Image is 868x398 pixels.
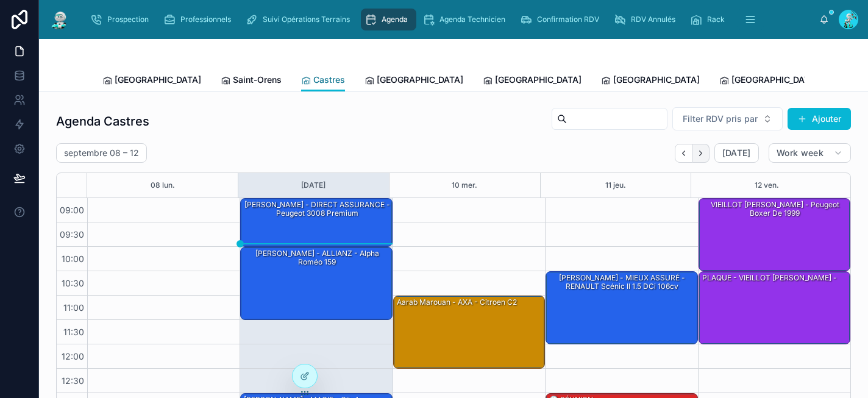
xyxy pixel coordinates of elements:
span: 09:00 [57,205,87,215]
div: [PERSON_NAME] - MIEUX ASSURÉ - RENAULT Scénic II 1.5 dCi 106cv [546,272,697,344]
div: Aarab Marouan - AXA - Citroen C2 [396,297,518,308]
span: Filter RDV pris par [683,113,758,125]
span: [GEOGRAPHIC_DATA] [613,74,700,86]
a: [GEOGRAPHIC_DATA] [102,69,201,93]
a: RDV Annulés [610,9,684,30]
a: Confirmation RDV [516,9,608,30]
div: [PERSON_NAME] - MIEUX ASSURÉ - RENAULT Scénic II 1.5 dCi 106cv [548,272,696,293]
span: Saint-Orens [233,74,282,86]
span: Prospection [107,15,149,24]
button: 08 lun. [151,173,175,197]
span: 10:00 [59,254,87,264]
h1: Agenda Castres [56,113,149,130]
span: Castres [313,74,345,86]
button: Back [675,144,692,163]
img: App logo [49,10,71,29]
button: Next [692,144,710,163]
button: Work week [769,143,851,163]
span: [DATE] [722,147,751,158]
a: Castres [301,69,345,92]
span: [GEOGRAPHIC_DATA] [731,74,818,86]
a: Agenda Technicien [419,9,514,30]
span: Agenda Technicien [439,15,505,24]
div: Aarab Marouan - AXA - Citroen C2 [394,296,544,368]
span: [GEOGRAPHIC_DATA] [495,74,582,86]
button: Select Button [672,107,783,130]
div: PLAQUE - VIEILLOT [PERSON_NAME] - [699,272,850,344]
button: [DATE] [301,173,325,197]
a: Rack [686,9,733,30]
a: [GEOGRAPHIC_DATA] [719,69,818,93]
span: 10:30 [59,278,87,288]
span: 09:30 [57,229,87,240]
a: [GEOGRAPHIC_DATA] [483,69,582,93]
a: Agenda [361,9,416,30]
span: 12:00 [59,351,87,361]
div: scrollable content [80,6,819,33]
span: Work week [777,147,824,158]
a: Professionnels [160,9,240,30]
button: 12 ven. [755,173,779,197]
button: 11 jeu. [605,173,626,197]
a: Prospection [87,9,157,30]
a: [GEOGRAPHIC_DATA] [365,69,463,93]
span: Agenda [382,15,408,24]
span: Confirmation RDV [537,15,599,24]
a: [GEOGRAPHIC_DATA] [601,69,700,93]
span: 12:30 [59,375,87,386]
div: PLAQUE - VIEILLOT [PERSON_NAME] - [701,272,838,283]
span: [GEOGRAPHIC_DATA] [115,74,201,86]
div: VIEILLOT [PERSON_NAME] - Peugeot boxer de 1999 [701,199,849,219]
span: Professionnels [180,15,231,24]
a: Saint-Orens [221,69,282,93]
span: Rack [707,15,725,24]
span: Suivi Opérations Terrains [263,15,350,24]
button: [DATE] [714,143,759,163]
button: 10 mer. [452,173,477,197]
div: [PERSON_NAME] - DIRECT ASSURANCE - Peugeot 3008 premium [243,199,391,219]
span: 11:00 [60,302,87,313]
span: RDV Annulés [631,15,675,24]
span: 11:30 [60,327,87,337]
div: [PERSON_NAME] - DIRECT ASSURANCE - Peugeot 3008 premium [241,199,391,246]
div: VIEILLOT [PERSON_NAME] - Peugeot boxer de 1999 [699,199,850,271]
a: Suivi Opérations Terrains [242,9,358,30]
div: [PERSON_NAME] - ALLIANZ - alpha Roméo 159 [243,248,391,268]
span: [GEOGRAPHIC_DATA] [377,74,463,86]
button: Ajouter [788,108,851,130]
h2: septembre 08 – 12 [64,147,139,159]
div: [PERSON_NAME] - ALLIANZ - alpha Roméo 159 [241,247,391,319]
